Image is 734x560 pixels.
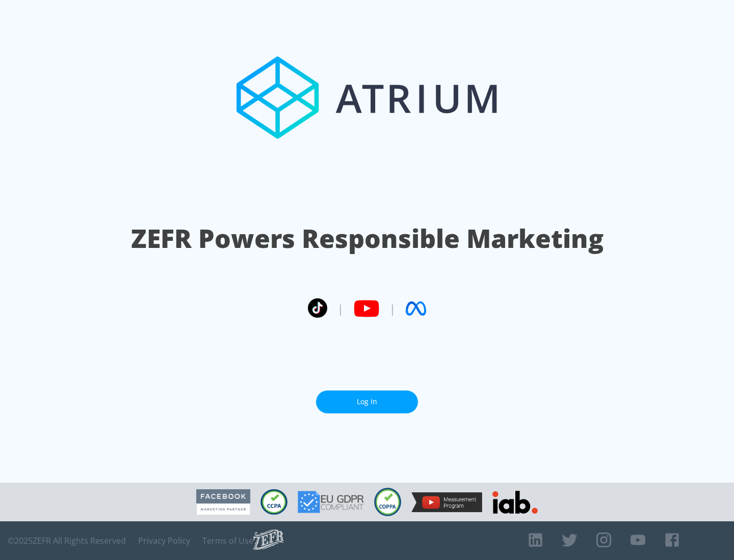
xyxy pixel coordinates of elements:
span: | [337,301,344,316]
img: YouTube Measurement Program [411,492,482,512]
a: Log In [316,390,418,413]
a: Terms of Use [202,536,253,546]
span: © 2025 ZEFR All Rights Reserved [8,536,126,546]
img: Facebook Marketing Partner [196,489,250,515]
img: CCPA Compliant [260,489,287,515]
img: IAB [492,491,538,514]
img: GDPR Compliant [298,491,364,513]
a: Privacy Policy [138,536,190,546]
span: | [389,301,396,316]
h1: ZEFR Powers Responsible Marketing [131,221,604,256]
img: COPPA Compliant [374,488,401,516]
